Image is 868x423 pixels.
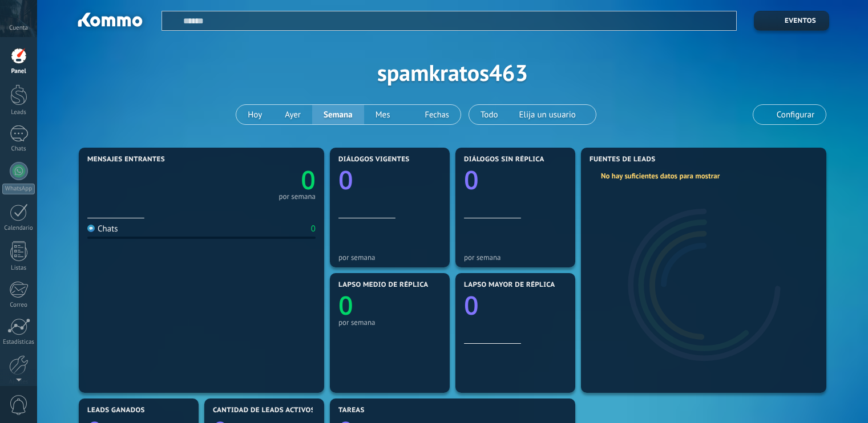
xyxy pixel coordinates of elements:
[338,156,410,164] span: Diálogos vigentes
[464,156,544,164] span: Diálogos sin réplica
[2,302,35,309] div: Correo
[469,105,510,124] button: Todo
[278,194,316,200] div: por semana
[2,68,35,75] div: Panel
[338,318,441,327] div: por semana
[2,184,35,194] div: WhatsApp
[201,162,316,197] a: 0
[590,156,656,164] span: Fuentes de leads
[777,110,814,120] span: Configurar
[213,406,315,414] span: Cantidad de leads activos
[464,253,567,262] div: por semana
[2,265,35,272] div: Listas
[87,406,145,414] span: Leads ganados
[236,105,273,124] button: Hoy
[87,223,118,234] div: Chats
[785,17,816,25] span: Eventos
[464,281,555,289] span: Lapso mayor de réplica
[338,288,353,323] text: 0
[2,225,35,232] div: Calendario
[510,105,596,124] button: Elija un usuario
[338,406,365,414] span: Tareas
[338,253,441,262] div: por semana
[338,162,353,197] text: 0
[364,105,402,124] button: Mes
[87,225,95,232] img: Chats
[87,156,165,164] span: Mensajes entrantes
[301,162,316,197] text: 0
[311,223,316,234] div: 0
[589,171,728,181] div: No hay suficientes datos para mostrar
[464,288,479,323] text: 0
[464,162,479,197] text: 0
[2,145,35,153] div: Chats
[2,339,35,346] div: Estadísticas
[754,11,829,31] button: Eventos
[273,105,312,124] button: Ayer
[312,105,364,124] button: Semana
[338,281,429,289] span: Lapso medio de réplica
[9,25,28,32] span: Cuenta
[2,109,35,116] div: Leads
[517,107,578,123] span: Elija un usuario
